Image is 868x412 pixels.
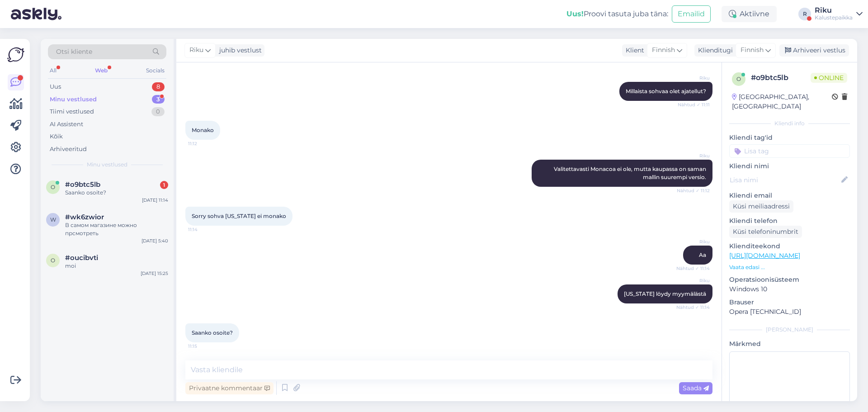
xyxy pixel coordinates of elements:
[151,107,165,116] div: 0
[729,200,793,213] div: Küsi meiliaadressi
[729,263,850,271] p: Vaata edasi ...
[87,161,127,169] span: Minu vestlused
[65,189,168,197] div: Saanko osoite?
[144,65,166,76] div: Socials
[65,254,98,262] span: #oucibvti
[50,120,83,129] div: AI Assistent
[676,101,710,108] span: Nähtud ✓ 11:11
[185,382,274,394] div: Privaatne kommentaar
[50,216,56,223] span: w
[815,14,853,21] div: Kalustepaikka
[736,76,741,82] span: o
[554,166,708,180] span: Valitettavasti Monacoa ei ole, mutta kaupassa on saman mallin suurempi versio.
[624,290,706,297] span: [US_STATE] löydy myymälästä
[142,237,168,244] div: [DATE] 5:40
[699,251,706,258] span: Aa
[729,144,850,158] input: Lisa tag
[50,132,63,141] div: Kõik
[676,187,710,194] span: Nähtud ✓ 11:12
[729,275,850,284] p: Operatsioonisüsteem
[93,65,109,76] div: Web
[730,175,840,185] input: Lisa nimi
[729,307,850,317] p: Opera [TECHNICAL_ID]
[729,226,802,238] div: Küsi telefoninumbrit
[566,9,584,18] b: Uus!
[694,46,733,55] div: Klienditugi
[192,329,233,336] span: Saanko osoite?
[729,326,850,334] div: [PERSON_NAME]
[729,161,850,171] p: Kliendi nimi
[732,92,832,111] div: [GEOGRAPHIC_DATA], [GEOGRAPHIC_DATA]
[626,88,706,95] span: Millaista sohvaa olet ajatellut?
[672,5,711,23] button: Emailid
[50,82,61,91] div: Uus
[188,226,222,233] span: 11:14
[51,184,55,190] span: o
[65,213,104,221] span: #wk6zwior
[65,262,168,270] div: moi
[192,213,286,219] span: Sorry sohva [US_STATE] ei monako
[676,265,710,272] span: Nähtud ✓ 11:14
[50,95,97,104] div: Minu vestlused
[192,127,214,133] span: Monako
[676,277,710,284] span: Riku
[729,339,850,349] p: Märkmed
[188,343,222,350] span: 11:15
[811,73,847,83] span: Online
[676,238,710,245] span: Riku
[652,45,675,55] span: Finnish
[48,65,58,76] div: All
[50,145,87,154] div: Arhiveeritud
[751,72,811,83] div: # o9btc5lb
[729,284,850,294] p: Windows 10
[142,197,168,204] div: [DATE] 11:14
[189,45,203,55] span: Riku
[741,45,764,55] span: Finnish
[729,298,850,307] p: Brauser
[65,180,100,189] span: #o9btc5lb
[676,304,710,311] span: Nähtud ✓ 11:14
[729,242,850,251] p: Klienditeekond
[622,46,644,55] div: Klient
[815,7,863,21] a: RikuKalustepaikka
[566,9,668,19] div: Proovi tasuta juba täna:
[65,221,168,237] div: В самом магазине можно прсмотреть
[152,82,165,91] div: 8
[729,216,850,226] p: Kliendi telefon
[815,7,853,14] div: Riku
[729,251,800,260] a: [URL][DOMAIN_NAME]
[676,75,710,81] span: Riku
[729,133,850,142] p: Kliendi tag'id
[152,95,165,104] div: 3
[56,47,92,57] span: Otsi kliente
[722,6,777,22] div: Aktiivne
[188,140,222,147] span: 11:12
[50,107,94,116] div: Tiimi vestlused
[798,8,811,20] div: R
[51,257,55,264] span: o
[683,384,709,392] span: Saada
[7,46,24,63] img: Askly Logo
[676,152,710,159] span: Riku
[141,270,168,277] div: [DATE] 15:25
[160,181,168,189] div: 1
[729,191,850,200] p: Kliendi email
[216,46,262,55] div: juhib vestlust
[779,44,849,57] div: Arhiveeri vestlus
[729,119,850,128] div: Kliendi info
